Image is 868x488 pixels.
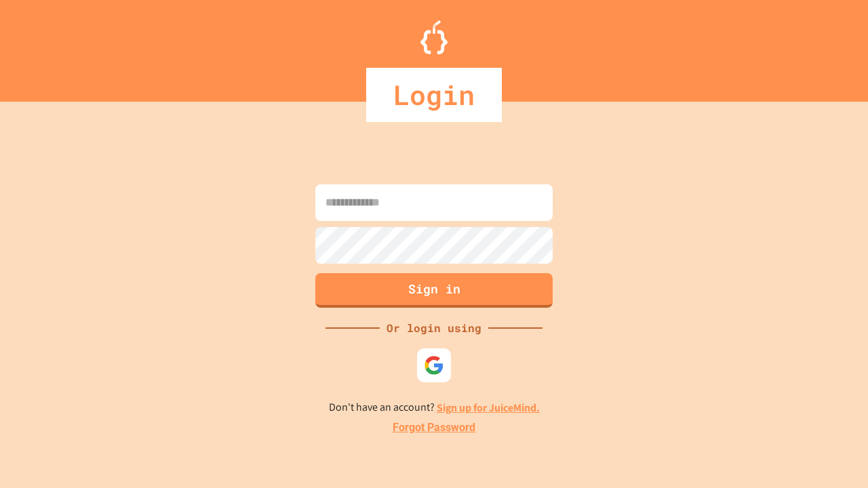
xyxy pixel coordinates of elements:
[424,355,444,375] img: google-icon.svg
[393,420,475,436] a: Forgot Password
[366,68,502,122] div: Login
[755,375,854,432] iframe: chat widget
[420,20,448,54] img: Logo.svg
[315,273,553,308] button: Sign in
[329,399,540,416] p: Don't have an account?
[380,320,488,336] div: Or login using
[437,401,540,415] a: Sign up for JuiceMind.
[811,434,854,474] iframe: chat widget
